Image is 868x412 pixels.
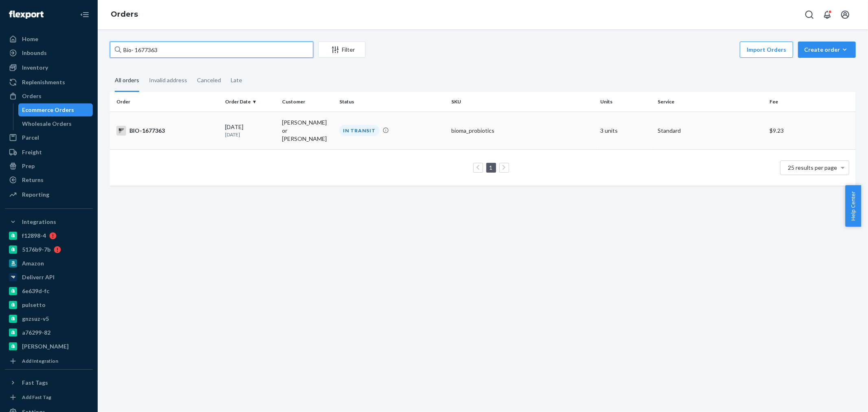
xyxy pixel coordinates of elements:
span: Support [16,6,46,13]
div: Invalid address [149,70,187,91]
button: Help Center [845,185,861,227]
a: Inbounds [5,46,93,59]
div: a76299-82 [22,329,50,337]
td: $9.23 [766,112,856,149]
div: [PERSON_NAME] [22,342,69,351]
div: Reporting [22,191,49,199]
div: Orders [22,92,42,100]
button: Import Orders [740,42,793,58]
div: Filter [319,46,365,54]
div: 5176b9-7b [22,245,50,254]
th: Order [110,92,222,112]
a: gnzsuz-v5 [5,312,93,325]
td: 3 units [597,112,655,149]
a: Home [5,33,93,46]
span: 25 results per page [788,164,837,171]
div: f12898-4 [22,232,46,240]
div: Returns [22,176,44,184]
a: Ecommerce Orders [18,103,93,116]
div: Inbounds [22,49,47,57]
a: [PERSON_NAME] [5,340,93,353]
div: pulsetto [22,301,46,309]
div: 6e639d-fc [22,287,49,295]
a: pulsetto [5,298,93,311]
a: Amazon [5,257,93,270]
a: Freight [5,146,93,159]
a: Replenishments [5,76,93,89]
div: Amazon [22,259,44,267]
button: Fast Tags [5,376,93,389]
input: Search orders [110,42,313,58]
th: Service [654,92,766,112]
div: BIO-1677363 [116,126,219,136]
p: [DATE] [225,131,276,138]
div: All orders [115,70,139,92]
div: [DATE] [225,123,276,138]
div: Prep [22,162,35,170]
a: Add Fast Tag [5,392,93,402]
th: Fee [766,92,856,112]
button: Integrations [5,215,93,228]
div: gnzsuz-v5 [22,315,49,323]
div: Late [231,70,242,91]
td: [PERSON_NAME] or [PERSON_NAME] [279,112,336,149]
button: Filter [318,42,365,58]
button: Close Navigation [77,7,93,23]
th: Order Date [222,92,279,112]
a: a76299-82 [5,326,93,339]
div: IN TRANSIT [339,125,379,136]
a: Reporting [5,188,93,201]
a: Page 1 is your current page [488,164,494,171]
a: Prep [5,160,93,173]
div: Fast Tags [22,379,48,387]
th: SKU [448,92,597,112]
a: Wholesale Orders [18,117,93,130]
a: Inventory [5,61,93,74]
a: Returns [5,173,93,186]
a: Add Integration [5,356,93,366]
a: Parcel [5,131,93,144]
div: Freight [22,148,42,156]
div: Deliverr API [22,273,55,281]
div: Wholesale Orders [22,120,72,128]
div: bioma_probiotics [451,127,594,135]
a: Orders [111,10,138,19]
div: Integrations [22,218,56,226]
div: Add Fast Tag [22,394,51,401]
a: 6e639d-fc [5,285,93,298]
div: Inventory [22,64,48,72]
button: Open account menu [837,7,853,23]
div: Parcel [22,134,39,142]
div: Replenishments [22,78,65,86]
div: Create order [804,46,850,54]
ol: breadcrumbs [104,3,144,26]
div: Ecommerce Orders [22,106,74,114]
button: Open Search Box [801,7,818,23]
button: Create order [798,42,856,58]
a: 5176b9-7b [5,243,93,256]
div: Canceled [197,70,221,91]
th: Status [336,92,448,112]
a: Orders [5,90,93,103]
div: Home [22,35,38,43]
img: Flexport logo [9,11,44,19]
a: f12898-4 [5,229,93,242]
button: Open notifications [819,7,835,23]
p: Standard [658,127,763,135]
a: Deliverr API [5,271,93,284]
div: Add Integration [22,357,58,364]
th: Units [597,92,655,112]
div: Customer [282,98,333,105]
